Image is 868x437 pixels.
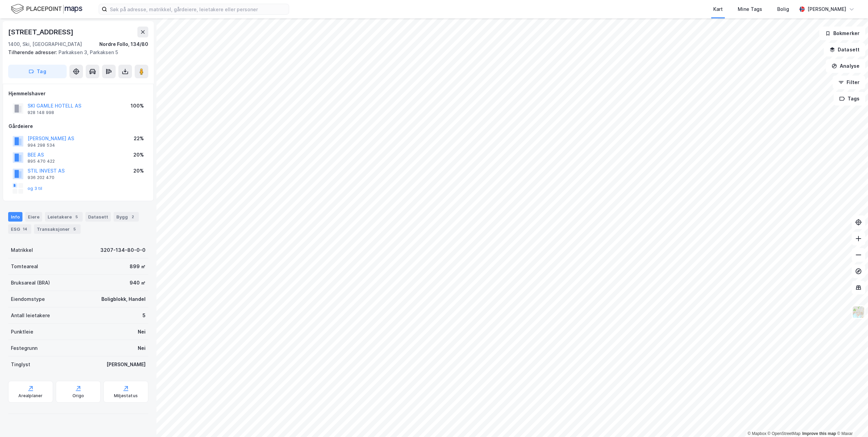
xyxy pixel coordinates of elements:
[101,295,146,303] div: Boligblokk, Handel
[73,213,80,220] div: 5
[28,110,54,115] div: 928 148 998
[28,143,55,148] div: 994 298 534
[114,212,139,222] div: Bygg
[114,393,138,399] div: Miljøstatus
[107,4,289,14] input: Søk på adresse, matrikkel, gårdeiere, leietakere eller personer
[11,360,30,369] div: Tinglyst
[11,311,50,320] div: Antall leietakere
[130,262,146,271] div: 899 ㎡
[748,431,766,436] a: Mapbox
[100,246,146,254] div: 3207-134-80-0-0
[28,159,55,164] div: 895 470 422
[106,360,146,369] div: [PERSON_NAME]
[11,246,33,254] div: Matrikkel
[9,90,148,98] div: Hjemmelshaver
[71,226,78,232] div: 5
[11,344,37,352] div: Festegrunn
[11,279,50,287] div: Bruksareal (BRA)
[11,295,45,303] div: Eiendomstype
[72,393,84,399] div: Origo
[852,306,865,319] img: Z
[807,5,846,13] div: [PERSON_NAME]
[133,167,144,175] div: 20%
[18,393,43,399] div: Arealplaner
[138,328,146,336] div: Nei
[11,328,33,336] div: Punktleie
[8,212,22,222] div: Info
[34,224,81,234] div: Transaksjoner
[143,311,146,320] div: 5
[8,49,59,55] span: Tilhørende adresser:
[824,43,865,56] button: Datasett
[11,262,38,271] div: Tomteareal
[8,65,67,78] button: Tag
[28,175,54,180] div: 936 202 470
[802,431,836,436] a: Improve this map
[713,5,723,13] div: Kart
[8,27,75,37] div: [STREET_ADDRESS]
[133,151,144,159] div: 20%
[9,122,148,130] div: Gårdeiere
[138,344,146,352] div: Nei
[11,3,82,15] img: logo.f888ab2527a4732fd821a326f86c7f29.svg
[834,92,865,106] button: Tags
[8,224,31,234] div: ESG
[129,213,136,220] div: 2
[25,212,42,222] div: Eiere
[777,5,789,13] div: Bolig
[833,76,865,89] button: Filter
[45,212,83,222] div: Leietakere
[85,212,111,222] div: Datasett
[99,40,148,48] div: Nordre Follo, 134/80
[8,48,143,56] div: Parkaksen 3, Parkaksen 5
[131,102,144,110] div: 100%
[130,279,146,287] div: 940 ㎡
[819,27,865,40] button: Bokmerker
[738,5,762,13] div: Mine Tags
[834,404,868,437] div: Kontrollprogram for chat
[8,40,82,48] div: 1400, Ski, [GEOGRAPHIC_DATA]
[134,134,144,143] div: 22%
[21,226,29,232] div: 14
[826,59,865,73] button: Analyse
[834,404,868,437] iframe: Chat Widget
[768,431,801,436] a: OpenStreetMap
